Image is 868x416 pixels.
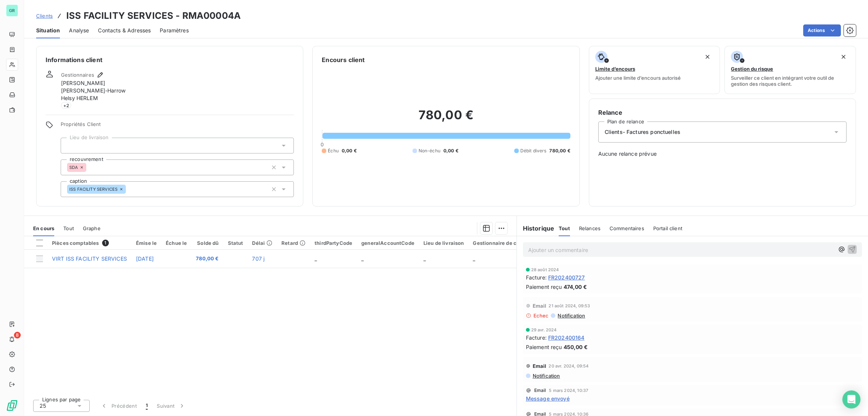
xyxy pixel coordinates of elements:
[67,142,73,149] input: Ajouter une valeur
[69,27,89,34] span: Analyse
[52,240,127,246] div: Pièces comptables
[526,283,562,291] span: Paiement reçu
[564,343,588,351] span: 450,00 €
[196,240,219,246] div: Solde dû
[731,66,773,72] span: Gestion du risque
[548,273,585,281] span: FR202400727
[549,364,588,368] span: 20 avr. 2024, 09:54
[423,255,426,262] span: _
[33,225,54,231] span: En cours
[61,94,98,102] span: Helsy HERLEM
[473,255,475,262] span: _
[803,24,841,36] button: Actions
[564,283,587,291] span: 474,00 €
[605,128,680,136] span: Clients- Factures ponctuelles
[526,334,547,342] span: Facture :
[40,402,46,410] span: 25
[419,147,440,154] span: Non-échu
[322,108,570,130] h2: 780,00 €
[517,224,555,233] h6: Historique
[653,225,682,231] span: Portail client
[595,75,681,81] span: Ajouter une limite d’encours autorisé
[589,46,720,94] button: Limite d’encoursAjouter une limite d’encours autorisé
[557,313,585,319] span: Notification
[598,108,847,117] h6: Relance
[36,13,53,19] span: Clients
[842,390,860,408] div: Open Intercom Messenger
[315,240,352,246] div: thirdPartyCode
[549,388,588,393] span: 5 mars 2024, 10:37
[36,12,53,20] a: Clients
[534,388,546,393] span: Email
[559,225,570,231] span: Tout
[423,240,464,246] div: Lieu de livraison
[361,240,414,246] div: generalAccountCode
[315,255,317,262] span: _
[579,225,601,231] span: Relances
[6,399,18,411] img: Logo LeanPay
[526,273,547,281] span: Facture :
[531,267,559,272] span: 28 août 2024
[126,186,132,193] input: Ajouter une valeur
[731,75,850,87] span: Surveiller ce client en intégrant votre outil de gestion des risques client.
[526,343,562,351] span: Paiement reçu
[146,402,148,410] span: 1
[328,147,339,154] span: Échu
[322,55,365,64] h6: Encours client
[6,5,18,17] div: GR
[520,147,547,154] span: Débit divers
[46,55,294,64] h6: Informations client
[83,225,101,231] span: Graphe
[141,398,152,414] button: 1
[532,373,560,379] span: Notification
[136,240,157,246] div: Émise le
[548,334,585,342] span: FR202400164
[443,147,458,154] span: 0,00 €
[549,147,570,154] span: 780,00 €
[361,255,364,262] span: _
[102,240,109,246] span: 1
[598,150,847,158] span: Aucune relance prévue
[252,255,264,262] span: 707 j
[61,72,94,78] span: Gestionnaires
[533,303,547,309] span: Email
[321,141,324,147] span: 0
[61,79,105,87] span: [PERSON_NAME]
[66,9,241,23] h3: ISS FACILITY SERVICES - RMA00004A
[595,66,635,72] span: Limite d’encours
[342,147,357,154] span: 0,00 €
[160,27,189,34] span: Paramètres
[61,102,71,109] span: + 2
[549,304,590,308] span: 21 août 2024, 09:53
[96,398,141,414] button: Précédent
[531,328,557,332] span: 29 avr. 2024
[281,240,306,246] div: Retard
[98,27,151,34] span: Contacts & Adresses
[14,332,21,339] span: 8
[228,240,243,246] div: Statut
[166,240,187,246] div: Échue le
[533,313,549,319] span: Echec
[69,165,78,170] span: SDA
[52,255,127,262] span: VIRT ISS FACILITY SERVICES
[61,121,294,132] span: Propriétés Client
[86,164,92,171] input: Ajouter une valeur
[63,225,74,231] span: Tout
[252,240,272,246] div: Délai
[36,27,60,34] span: Situation
[69,187,118,191] span: ISS FACILITY SERVICES
[724,46,856,94] button: Gestion du risqueSurveiller ce client en intégrant votre outil de gestion des risques client.
[152,398,190,414] button: Suivant
[61,87,125,94] span: [PERSON_NAME]-Harrow
[473,240,532,246] div: Gestionnaire de compte
[136,255,154,262] span: [DATE]
[526,395,570,402] span: Message envoyé
[196,255,219,263] span: 780,00 €
[533,363,547,369] span: Email
[610,225,644,231] span: Commentaires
